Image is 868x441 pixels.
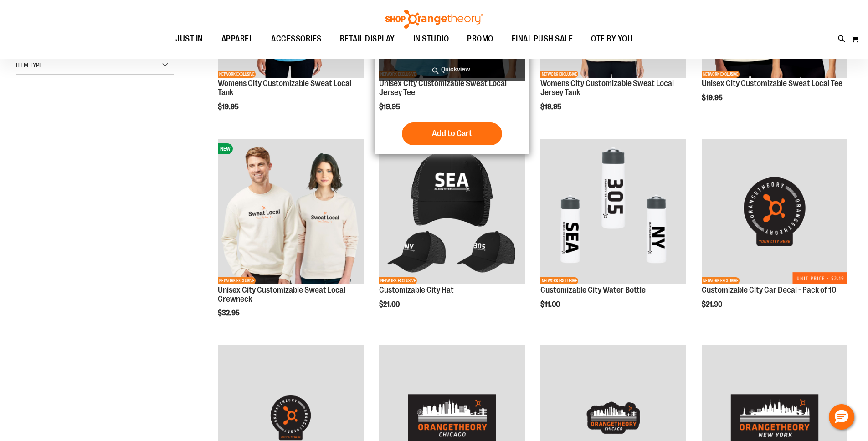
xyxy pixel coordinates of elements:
[379,103,401,111] span: $19.95
[175,29,203,49] span: JUST IN
[379,139,525,286] a: Main Image of 1536459NETWORK EXCLUSIVE
[829,404,854,430] button: Hello, have a question? Let’s chat.
[512,29,573,49] span: FINAL PUSH SALE
[218,103,240,111] span: $19.95
[540,277,578,284] span: NETWORK EXCLUSIVE
[218,143,233,154] span: NEW
[503,29,582,50] a: FINAL PUSH SALE
[375,134,529,332] div: product
[467,29,493,49] span: PROMO
[218,309,241,317] span: $32.95
[413,29,449,49] span: IN STUDIO
[379,300,401,309] span: $21.00
[379,139,525,284] img: Main Image of 1536459
[702,79,842,88] a: Unisex City Customizable Sweat Local Tee
[331,29,404,49] a: RETAIL DISPLAY
[379,57,525,81] a: Quickview
[218,139,364,284] img: Image of Unisex City Customizable NuBlend Crewneck
[218,285,345,304] a: Unisex City Customizable Sweat Local Crewneck
[379,285,454,294] a: Customizable City Hat
[402,122,502,145] button: Add to Cart
[271,29,322,49] span: ACCESSORIES
[591,29,632,49] span: OTF BY YOU
[218,79,351,97] a: Womens City Customizable Sweat Local Tank
[697,134,852,332] div: product
[16,61,42,69] span: Item Type
[384,10,484,29] img: Shop Orangetheory
[702,94,724,102] span: $19.95
[432,128,472,138] span: Add to Cart
[262,29,331,50] a: ACCESSORIES
[540,139,686,284] img: Customizable City Water Bottle primary image
[166,29,212,50] a: JUST IN
[540,79,674,97] a: Womens City Customizable Sweat Local Jersey Tank
[221,29,253,49] span: APPAREL
[702,300,724,309] span: $21.90
[702,285,837,294] a: Customizable City Car Decal - Pack of 10
[540,300,561,309] span: $11.00
[536,134,691,332] div: product
[582,29,642,50] a: OTF BY YOU
[379,79,507,97] a: Unisex City Customizable Sweat Local Jersey Tee
[540,103,563,111] span: $19.95
[458,29,503,50] a: PROMO
[218,71,256,78] span: NETWORK EXCLUSIVE
[540,139,686,286] a: Customizable City Water Bottle primary imageNETWORK EXCLUSIVE
[702,277,740,284] span: NETWORK EXCLUSIVE
[213,134,368,340] div: product
[540,71,578,78] span: NETWORK EXCLUSIVE
[540,285,646,294] a: Customizable City Water Bottle
[702,139,847,286] a: Product image for Customizable City Car Decal - 10 PKNETWORK EXCLUSIVE
[379,277,417,284] span: NETWORK EXCLUSIVE
[218,277,256,284] span: NETWORK EXCLUSIVE
[212,29,262,50] a: APPAREL
[404,29,458,50] a: IN STUDIO
[702,71,740,78] span: NETWORK EXCLUSIVE
[218,139,364,286] a: Image of Unisex City Customizable NuBlend CrewneckNEWNETWORK EXCLUSIVE
[340,29,395,49] span: RETAIL DISPLAY
[702,139,847,284] img: Product image for Customizable City Car Decal - 10 PK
